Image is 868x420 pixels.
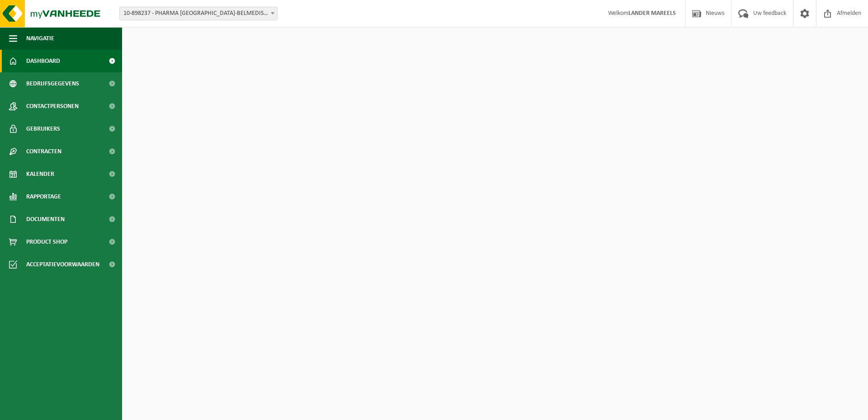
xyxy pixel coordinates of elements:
span: Rapportage [26,185,61,208]
span: 10-898237 - PHARMA BELGIUM-BELMEDIS ZWIJNAARDE - ZWIJNAARDE [119,7,278,20]
span: Contracten [26,140,61,163]
span: Dashboard [26,50,60,72]
span: Navigatie [26,27,54,50]
span: Acceptatievoorwaarden [26,253,99,276]
span: Kalender [26,163,54,185]
span: Documenten [26,208,65,231]
span: Product Shop [26,231,67,253]
span: Gebruikers [26,118,60,140]
span: Bedrijfsgegevens [26,72,79,95]
strong: LANDER MAREELS [628,10,676,17]
span: Contactpersonen [26,95,79,118]
span: 10-898237 - PHARMA BELGIUM-BELMEDIS ZWIJNAARDE - ZWIJNAARDE [120,7,277,20]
